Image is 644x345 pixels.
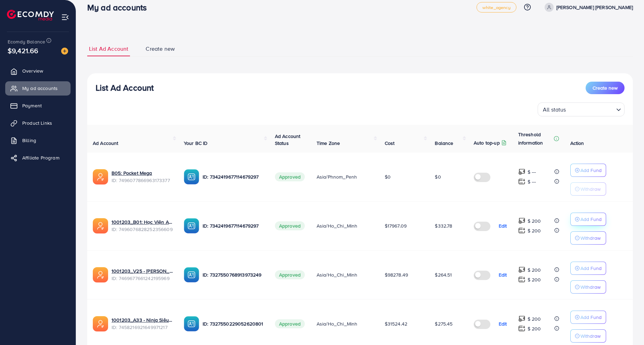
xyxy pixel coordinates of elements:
[112,170,173,184] div: <span class='underline'>B05: Pocket Mega</span></br>7496077866963173377
[203,271,264,279] p: ID: 7327550768913973249
[93,140,119,147] span: Ad Account
[518,325,525,332] img: top-up amount
[474,139,500,147] p: Auto top-up
[184,267,199,282] img: ic-ba-acc.ded83a64.svg
[518,276,525,283] img: top-up amount
[112,177,173,184] span: ID: 7496077866963173377
[580,185,601,193] p: Withdraw
[614,314,639,340] iframe: Chat
[518,217,525,224] img: top-up amount
[518,178,525,185] img: top-up amount
[7,40,39,61] span: $9,421.66
[482,5,511,10] span: white_agency
[275,172,305,181] span: Approved
[518,130,552,147] p: Threshold information
[112,317,173,323] a: 1001203_A33 - Ninja Siêu Cấp
[112,170,173,176] a: B05: Pocket Mega
[112,275,173,282] span: ID: 7469677661242195969
[89,45,128,53] span: List Ad Account
[87,2,152,13] h3: My ad accounts
[528,325,541,333] p: $ 200
[568,103,613,115] input: Search for option
[528,276,541,284] p: $ 200
[570,262,606,275] button: Add Fund
[112,324,173,331] span: ID: 7458216921649971217
[22,120,52,126] span: Product Links
[317,320,358,327] span: Asia/Ho_Chi_Minh
[184,218,199,233] img: ic-ba-acc.ded83a64.svg
[22,137,36,144] span: Billing
[184,140,208,147] span: Your BC ID
[580,215,602,223] p: Add Fund
[5,133,71,147] a: Billing
[518,168,525,175] img: top-up amount
[112,219,173,225] a: 1001203_B01: Học Viện Anime
[22,67,43,74] span: Overview
[317,140,340,147] span: Time Zone
[435,222,452,229] span: $332.78
[96,83,154,93] h3: List Ad Account
[5,81,71,95] a: My ad accounts
[22,85,58,92] span: My ad accounts
[541,105,568,115] span: All status
[556,3,633,11] p: [PERSON_NAME] [PERSON_NAME]
[93,218,108,233] img: ic-ads-acc.e4c84228.svg
[385,271,408,278] span: $98278.49
[112,317,173,331] div: <span class='underline'>1001203_A33 - Ninja Siêu Cấp</span></br>7458216921649971217
[499,271,507,279] p: Edit
[275,221,305,230] span: Approved
[146,45,175,53] span: Create new
[528,315,541,323] p: $ 200
[528,266,541,274] p: $ 200
[528,178,536,186] p: $ ---
[203,173,264,181] p: ID: 7342419677114679297
[435,173,441,180] span: $0
[435,320,453,327] span: $275.45
[203,320,264,328] p: ID: 7327550229052620801
[112,226,173,233] span: ID: 7496076828252356609
[5,116,71,130] a: Product Links
[476,2,516,13] a: white_agency
[570,182,606,196] button: Withdraw
[518,315,525,322] img: top-up amount
[112,268,173,274] a: 1001203_V25 - [PERSON_NAME] Đại Chiến_1739169866147
[499,320,507,328] p: Edit
[518,266,525,273] img: top-up amount
[317,271,358,278] span: Asia/Ho_Chi_Minh
[275,319,305,328] span: Approved
[184,169,199,184] img: ic-ba-acc.ded83a64.svg
[518,227,525,234] img: top-up amount
[580,264,602,272] p: Add Fund
[5,64,71,78] a: Overview
[7,10,54,20] img: logo
[93,316,108,331] img: ic-ads-acc.e4c84228.svg
[570,280,606,294] button: Withdraw
[580,313,602,321] p: Add Fund
[112,268,173,282] div: <span class='underline'>1001203_V25 - Chú Thuật Đại Chiến_1739169866147</span></br>74696776612421...
[528,227,541,235] p: $ 200
[22,154,59,161] span: Affiliate Program
[184,316,199,331] img: ic-ba-acc.ded83a64.svg
[317,173,357,180] span: Asia/Phnom_Penh
[542,3,633,12] a: [PERSON_NAME] [PERSON_NAME]
[203,222,264,230] p: ID: 7342419677114679297
[499,222,507,230] p: Edit
[385,320,407,327] span: $31524.42
[435,140,453,147] span: Balance
[580,283,601,291] p: Withdraw
[5,99,71,113] a: Payment
[22,102,42,109] span: Payment
[580,166,602,174] p: Add Fund
[528,217,541,225] p: $ 200
[112,219,173,233] div: <span class='underline'>1001203_B01: Học Viện Anime</span></br>7496076828252356609
[8,38,45,45] span: Ecomdy Balance
[570,311,606,324] button: Add Fund
[528,168,536,176] p: $ ---
[93,169,108,184] img: ic-ads-acc.e4c84228.svg
[435,271,452,278] span: $264.51
[275,133,301,147] span: Ad Account Status
[538,102,625,116] div: Search for option
[580,234,601,242] p: Withdraw
[61,13,69,21] img: menu
[61,48,68,55] img: image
